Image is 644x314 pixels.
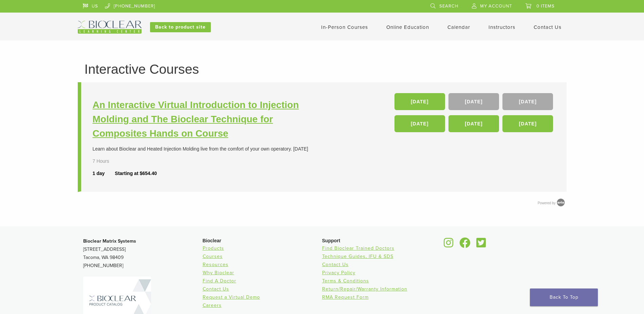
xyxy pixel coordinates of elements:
[534,24,562,30] a: Contact Us
[78,21,142,34] img: Bioclear
[448,115,499,132] a: [DATE]
[203,302,222,308] a: Careers
[322,278,369,284] a: Terms & Conditions
[322,254,393,259] a: Technique Guides, IFU & SDS
[394,115,445,132] a: [DATE]
[83,238,136,244] strong: Bioclear Matrix Systems
[439,3,458,9] span: Search
[394,93,445,110] a: [DATE]
[457,242,473,248] a: Bioclear
[530,289,598,306] a: Back To Top
[322,262,349,267] a: Contact Us
[448,93,499,110] a: [DATE]
[83,237,203,270] p: [STREET_ADDRESS] Tacoma, WA 98409 [PHONE_NUMBER]
[203,286,229,292] a: Contact Us
[502,93,553,110] a: [DATE]
[538,201,567,205] a: Powered by
[203,254,223,259] a: Courses
[322,245,394,251] a: Find Bioclear Trained Doctors
[203,245,224,251] a: Products
[93,145,324,153] div: Learn about Bioclear and Heated Injection Molding live from the comfort of your own operatory. [D...
[321,24,368,30] a: In-Person Courses
[203,270,234,276] a: Why Bioclear
[442,242,456,248] a: Bioclear
[322,286,407,292] a: Return/Repair/Warranty Information
[203,294,260,300] a: Request a Virtual Demo
[93,158,127,165] div: 7 Hours
[322,270,355,276] a: Privacy Policy
[150,22,211,32] a: Back to product site
[203,238,221,243] span: Bioclear
[322,294,369,300] a: RMA Request Form
[203,278,236,284] a: Find A Doctor
[502,115,553,132] a: [DATE]
[93,98,324,141] a: An Interactive Virtual Introduction to Injection Molding and The Bioclear Technique for Composite...
[203,262,228,267] a: Resources
[386,24,429,30] a: Online Education
[480,3,512,9] span: My Account
[322,238,341,243] span: Support
[93,170,115,177] div: 1 day
[85,63,560,76] h1: Interactive Courses
[489,24,515,30] a: Instructors
[556,197,566,208] img: Arlo training & Event Software
[474,242,489,248] a: Bioclear
[115,170,157,177] div: Starting at $654.40
[536,3,555,9] span: 0 items
[447,24,470,30] a: Calendar
[394,93,555,136] div: , , , , ,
